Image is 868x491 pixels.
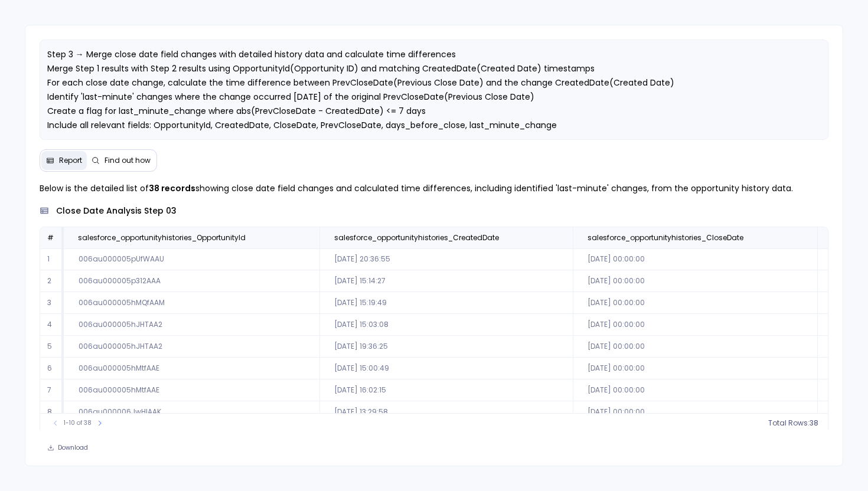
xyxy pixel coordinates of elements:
p: Below is the detailed list of showing close date field changes and calculated time differences, i... [40,181,829,195]
td: 006au000005hJHTAA2 [64,336,319,358]
span: salesforce_opportunityhistories_CloseDate [588,233,743,243]
td: [DATE] 16:02:15 [319,379,573,401]
button: Report [41,151,87,170]
td: [DATE] 15:19:49 [319,292,573,314]
td: [DATE] 20:36:55 [319,248,573,270]
td: 006au000005p312AAA [64,270,319,292]
td: [DATE] 19:36:25 [319,336,573,358]
td: 8 [40,401,64,423]
span: Find out how [105,156,151,165]
td: 2 [40,270,64,292]
td: 5 [40,336,64,358]
td: [DATE] 00:00:00 [573,379,817,401]
td: 4 [40,314,64,336]
span: Step 3 → Merge close date field changes with detailed history data and calculate time differences... [47,48,674,131]
td: 6 [40,358,64,379]
td: [DATE] 00:00:00 [573,358,817,379]
span: close date analysis step 03 [56,205,177,217]
td: 006au000005hMtfAAE [64,358,319,379]
td: [DATE] 13:29:58 [319,401,573,423]
td: 006au000005hJHTAA2 [64,314,319,336]
span: Total Rows: [768,418,810,428]
td: 006au000005pUfWAAU [64,248,319,270]
td: [DATE] 00:00:00 [573,336,817,358]
span: Report [59,156,82,165]
td: [DATE] 00:00:00 [573,248,817,270]
td: [DATE] 00:00:00 [573,314,817,336]
td: [DATE] 00:00:00 [573,270,817,292]
td: [DATE] 15:00:49 [319,358,573,379]
span: 1-10 of 38 [64,418,92,428]
td: 006au000005hMtfAAE [64,379,319,401]
td: 7 [40,379,64,401]
span: salesforce_opportunityhistories_OpportunityId [78,233,246,243]
td: 1 [40,248,64,270]
td: [DATE] 00:00:00 [573,401,817,423]
td: [DATE] 15:03:08 [319,314,573,336]
span: salesforce_opportunityhistories_CreatedDate [334,233,499,243]
td: 3 [40,292,64,314]
td: [DATE] 15:14:27 [319,270,573,292]
button: Download [40,440,96,456]
strong: 38 records [149,182,195,194]
span: # [47,233,54,243]
td: 006au000006JwHlAAK [64,401,319,423]
td: 006au000005hMQfAAM [64,292,319,314]
span: 38 [810,418,818,428]
span: Download [58,444,88,452]
button: Find out how [87,151,155,170]
td: [DATE] 00:00:00 [573,292,817,314]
